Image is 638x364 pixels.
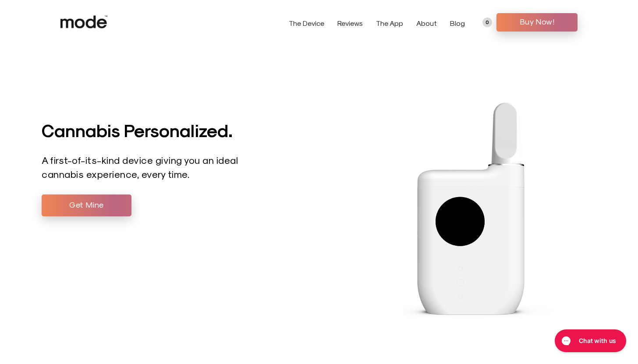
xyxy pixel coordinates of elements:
a: Reviews [337,19,363,27]
a: The App [376,19,403,27]
h1: Cannabis Personalized. [42,119,310,140]
a: Get Mine [42,194,131,216]
span: Get Mine [48,198,125,211]
a: 0 [482,18,492,27]
iframe: Gorgias live chat messenger [550,326,629,355]
a: Buy Now! [496,13,578,32]
a: The Device [289,19,324,27]
p: A first-of-its-kind device giving you an ideal cannabis experience, every time. [42,153,241,181]
a: Blog [450,19,465,27]
a: About [416,19,437,27]
span: Buy Now! [503,15,571,28]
